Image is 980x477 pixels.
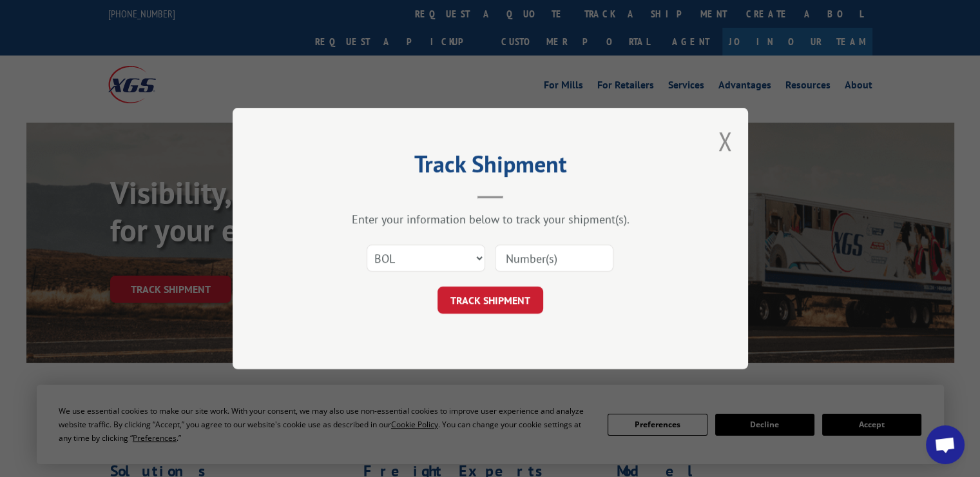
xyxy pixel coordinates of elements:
[297,212,684,227] div: Enter your information below to track your shipment(s).
[926,425,965,464] div: Open chat
[495,245,613,272] input: Number(s)
[437,287,543,314] button: TRACK SHIPMENT
[297,155,684,179] h2: Track Shipment
[718,124,732,158] button: Close modal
